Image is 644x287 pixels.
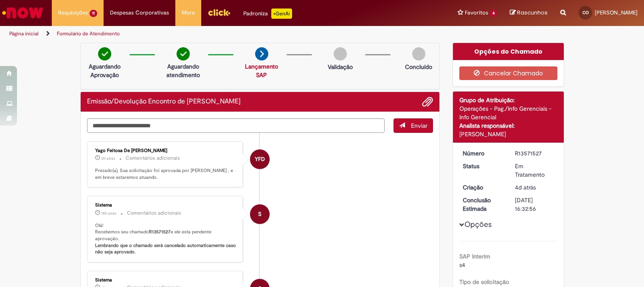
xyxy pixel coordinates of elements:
[95,167,236,181] p: Prezado(a), Sua solicitação foi aprovada por [PERSON_NAME] , e em breve estaremos atuando.
[243,9,292,19] div: Padroniza
[515,184,536,191] time: 26/09/2025 16:18:29
[87,118,385,133] textarea: Digite sua mensagem aqui...
[182,9,195,17] span: More
[163,62,204,79] p: Aguardando atendimento
[90,10,97,17] span: 11
[208,6,231,19] img: click_logo_yellow_360x200.png
[515,149,554,158] div: R13571527
[258,204,262,224] span: S
[1,4,45,21] img: ServiceNow
[510,9,548,17] a: Rascunhos
[57,30,120,37] a: Formulário de Atendimento
[255,47,268,60] img: arrow-next.png
[101,156,115,161] time: 30/09/2025 07:37:04
[149,229,171,235] b: R13571527
[456,183,509,192] dt: Criação
[101,211,116,216] span: 15h atrás
[95,148,236,153] div: Yago Feitosa De [PERSON_NAME]
[334,47,347,60] img: img-circle-grey.png
[459,261,465,269] span: s4
[84,62,125,79] p: Aguardando Aprovação
[422,96,433,107] button: Adicionar anexos
[95,222,236,256] p: Olá! Recebemos seu chamado e ele esta pendente aprovação.
[394,118,433,133] button: Enviar
[490,10,497,17] span: 4
[255,149,265,169] span: YFD
[456,196,509,213] dt: Conclusão Estimada
[87,98,241,106] h2: Emissão/Devolução Encontro de Contas Fornecedor Histórico de tíquete
[271,9,292,19] p: +GenAi
[456,162,509,170] dt: Status
[95,203,236,208] div: Sistema
[459,121,557,130] div: Analista responsável:
[405,63,432,71] p: Concluído
[453,43,564,60] div: Opções do Chamado
[459,104,557,121] div: Operações - Pag./Info Gerenciais - Info Gerencial
[126,155,180,162] small: Comentários adicionais
[459,96,557,104] div: Grupo de Atribuição:
[515,183,554,192] div: 26/09/2025 16:18:29
[456,149,509,158] dt: Número
[95,278,236,283] div: Sistema
[515,196,554,213] div: [DATE] 16:32:56
[595,9,638,16] span: [PERSON_NAME]
[411,122,427,129] span: Enviar
[98,47,111,60] img: check-circle-green.png
[9,30,39,37] a: Página inicial
[101,211,116,216] time: 29/09/2025 17:45:48
[250,204,270,224] div: System
[517,9,548,17] span: Rascunhos
[515,162,554,179] div: Em Tratamento
[250,149,270,169] div: Yago Feitosa De Melo Coloneze
[95,242,237,255] b: Lembrando que o chamado será cancelado automaticamente caso não seja aprovado.
[6,26,423,42] ul: Trilhas de página
[110,9,169,17] span: Despesas Corporativas
[127,210,181,217] small: Comentários adicionais
[459,66,557,80] button: Cancelar Chamado
[328,63,353,71] p: Validação
[459,278,509,286] b: Tipo de solicitação
[582,10,589,15] span: CO
[177,47,190,60] img: check-circle-green.png
[459,130,557,138] div: [PERSON_NAME]
[101,156,115,161] span: 2h atrás
[245,63,278,79] a: Lançamento SAP
[465,9,488,17] span: Favoritos
[58,9,88,17] span: Requisições
[459,253,490,260] b: SAP Interim
[412,47,425,60] img: img-circle-grey.png
[515,184,536,191] span: 4d atrás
